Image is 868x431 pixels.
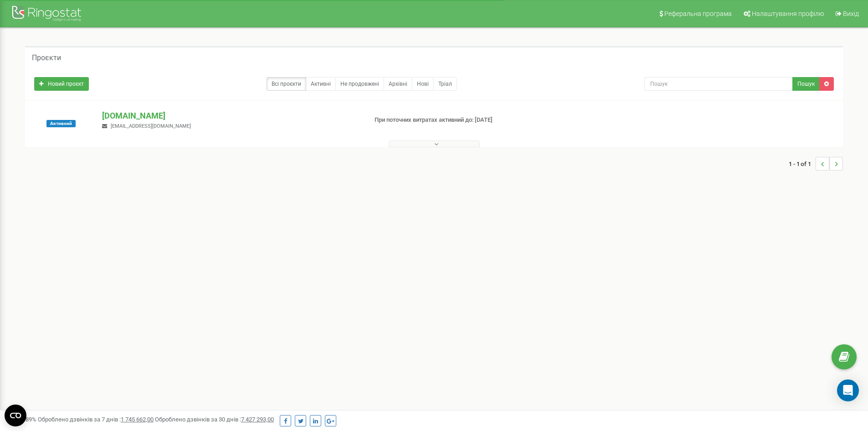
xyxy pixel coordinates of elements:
[121,416,154,423] u: 1 745 662,00
[375,116,564,125] p: При поточних витратах активний до: [DATE]
[752,10,824,17] span: Налаштування профілю
[111,123,191,129] span: [EMAIL_ADDRESS][DOMAIN_NAME]
[306,77,336,91] a: Активні
[46,120,76,127] span: Активний
[664,10,732,17] span: Реферальна програма
[32,54,61,62] h5: Проєкти
[792,77,820,91] button: Пошук
[5,405,26,426] button: Open CMP widget
[155,416,274,423] span: Оброблено дзвінків за 30 днів :
[384,77,412,91] a: Архівні
[267,77,306,91] a: Всі проєкти
[412,77,434,91] a: Нові
[241,416,274,423] u: 7 427 293,00
[433,77,457,91] a: Тріал
[38,416,154,423] span: Оброблено дзвінків за 7 днів :
[34,77,89,91] a: Новий проєкт
[837,379,859,401] div: Open Intercom Messenger
[102,110,360,122] p: [DOMAIN_NAME]
[644,77,793,91] input: Пошук
[843,10,859,17] span: Вихід
[789,157,816,171] span: 1 - 1 of 1
[335,77,384,91] a: Не продовжені
[789,148,843,180] nav: ...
